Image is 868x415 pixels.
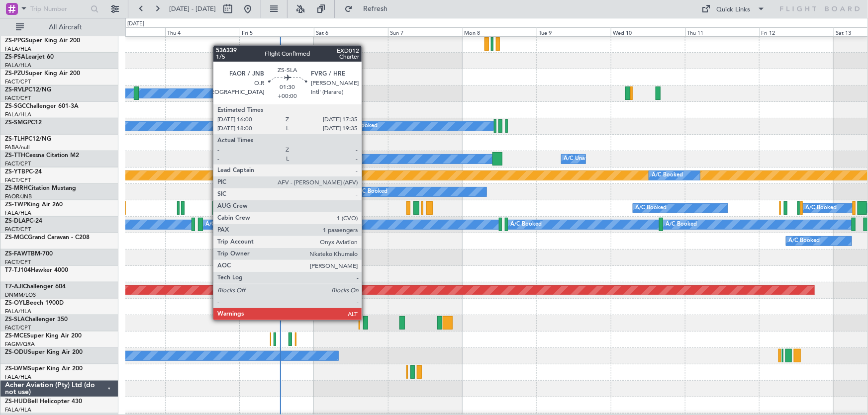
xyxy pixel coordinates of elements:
[388,27,462,36] div: Sun 7
[5,366,83,372] a: ZS-LWMSuper King Air 200
[5,136,25,142] span: ZS-TLH
[5,218,42,224] a: ZS-DLAPC-24
[278,152,309,166] div: A/C Booked
[5,54,54,60] a: ZS-PSALearjet 60
[5,45,31,53] a: FALA/HLA
[5,317,25,323] span: ZS-SLA
[463,27,537,36] div: Mon 8
[5,136,51,142] a: ZS-TLHPC12/NG
[5,258,31,266] a: FACT/CPT
[5,340,35,348] a: FAGM/QRA
[240,27,314,36] div: Fri 5
[564,152,605,166] div: A/C Unavailable
[5,399,27,405] span: ZS-HUD
[5,120,42,126] a: ZS-SMGPC12
[5,94,31,102] a: FACT/CPT
[5,120,27,126] span: ZS-SMG
[5,291,36,299] a: DNMM/LOS
[5,267,31,273] span: T7-TJ104
[789,234,820,249] div: A/C Booked
[5,349,83,355] a: ZS-ODUSuper King Air 200
[5,71,80,77] a: ZS-PZUSuper King Air 200
[165,27,239,36] div: Thu 4
[5,251,27,257] span: ZS-FAW
[5,193,32,200] a: FAOR/JNB
[5,103,26,109] span: ZS-SGC
[346,119,378,134] div: A/C Booked
[717,5,751,15] div: Quick Links
[5,160,31,167] a: FACT/CPT
[5,251,53,257] a: ZS-FAWTBM-700
[127,20,144,28] div: [DATE]
[537,27,611,36] div: Tue 9
[5,399,82,405] a: ZS-HUDBell Helicopter 430
[5,209,31,217] a: FALA/HLA
[5,71,25,77] span: ZS-PZU
[5,38,80,44] a: ZS-PPGSuper King Air 200
[5,235,28,241] span: ZS-MGC
[5,62,31,69] a: FALA/HLA
[510,217,542,232] div: A/C Booked
[314,27,388,36] div: Sat 6
[5,349,28,355] span: ZS-ODU
[5,284,23,290] span: T7-AJI
[636,201,667,216] div: A/C Booked
[5,226,31,233] a: FACT/CPT
[5,333,27,339] span: ZS-MCE
[5,176,31,184] a: FACT/CPT
[340,1,399,17] button: Refresh
[5,284,66,290] a: T7-AJIChallenger 604
[652,168,683,183] div: A/C Booked
[611,27,685,36] div: Wed 10
[5,153,79,159] a: ZS-TTHCessna Citation M2
[5,300,64,306] a: ZS-OYLBeech 1900D
[5,202,63,208] a: ZS-TWPKing Air 260
[5,169,42,175] a: ZS-YTBPC-24
[205,217,237,232] div: A/C Booked
[5,153,25,159] span: ZS-TTH
[355,5,396,12] span: Refresh
[5,54,25,60] span: ZS-PSA
[11,19,108,35] button: All Aircraft
[5,218,26,224] span: ZS-DLA
[5,185,76,191] a: ZS-MRHCitation Mustang
[5,317,68,323] a: ZS-SLAChallenger 350
[5,324,31,332] a: FACT/CPT
[5,185,28,191] span: ZS-MRH
[5,373,31,381] a: FALA/HLA
[5,87,25,93] span: ZS-RVL
[5,235,90,241] a: ZS-MGCGrand Caravan - C208
[91,27,165,36] div: Wed 3
[169,4,216,13] span: [DATE] - [DATE]
[685,27,760,36] div: Thu 11
[5,38,25,44] span: ZS-PPG
[5,366,28,372] span: ZS-LWM
[356,184,387,199] div: A/C Booked
[5,78,31,85] a: FACT/CPT
[5,202,27,208] span: ZS-TWP
[5,103,79,109] a: ZS-SGCChallenger 601-3A
[26,24,105,31] span: All Aircraft
[5,169,25,175] span: ZS-YTB
[5,111,31,118] a: FALA/HLA
[30,1,88,16] input: Trip Number
[5,87,51,93] a: ZS-RVLPC12/NG
[5,300,26,306] span: ZS-OYL
[5,406,31,414] a: FALA/HLA
[5,144,30,151] a: FABA/null
[805,201,837,216] div: A/C Booked
[666,217,697,232] div: A/C Booked
[697,1,771,17] button: Quick Links
[760,27,834,36] div: Fri 12
[5,333,82,339] a: ZS-MCESuper King Air 200
[5,267,68,273] a: T7-TJ104Hawker 4000
[5,308,31,315] a: FALA/HLA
